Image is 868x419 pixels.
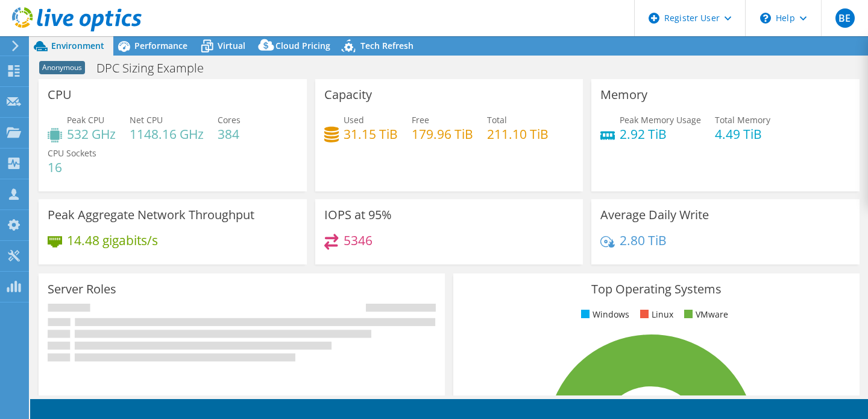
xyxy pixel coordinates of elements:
span: Net CPU [130,114,163,126]
h4: 179.96 TiB [412,127,473,141]
h4: 384 [218,127,241,141]
span: Free [412,114,429,126]
h3: IOPS at 95% [324,208,392,222]
span: CPU Sockets [48,147,96,159]
span: Peak CPU [67,114,104,126]
h3: Memory [600,88,647,101]
h4: 31.15 TiB [344,127,398,141]
span: Cloud Pricing [275,40,330,51]
h3: Top Operating Systems [462,283,851,296]
h4: 2.92 TiB [620,127,701,141]
h4: 2.80 TiB [620,234,667,247]
h4: 211.10 TiB [487,127,549,141]
span: BE [835,8,855,28]
h4: 1148.16 GHz [130,127,204,141]
h4: 532 GHz [67,127,116,141]
h4: 4.49 TiB [715,127,770,141]
h3: Server Roles [48,283,116,296]
h3: Peak Aggregate Network Throughput [48,208,254,222]
span: Cores [218,114,241,126]
h3: CPU [48,88,72,101]
li: Windows [578,308,629,321]
h4: 16 [48,161,96,174]
h3: Average Daily Write [600,208,709,222]
span: Environment [51,40,104,51]
h4: 5346 [344,234,373,247]
span: Performance [134,40,187,51]
h3: Capacity [324,88,372,101]
span: Total Memory [715,114,770,126]
span: Virtual [218,40,245,51]
span: Tech Refresh [360,40,414,51]
li: VMware [681,308,728,321]
span: Used [344,114,364,126]
span: Peak Memory Usage [620,114,701,126]
span: Total [487,114,507,126]
h1: DPC Sizing Example [91,62,222,75]
h4: 14.48 gigabits/s [67,234,158,247]
li: Linux [637,308,673,321]
svg: \n [760,13,771,24]
span: Anonymous [39,61,85,74]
